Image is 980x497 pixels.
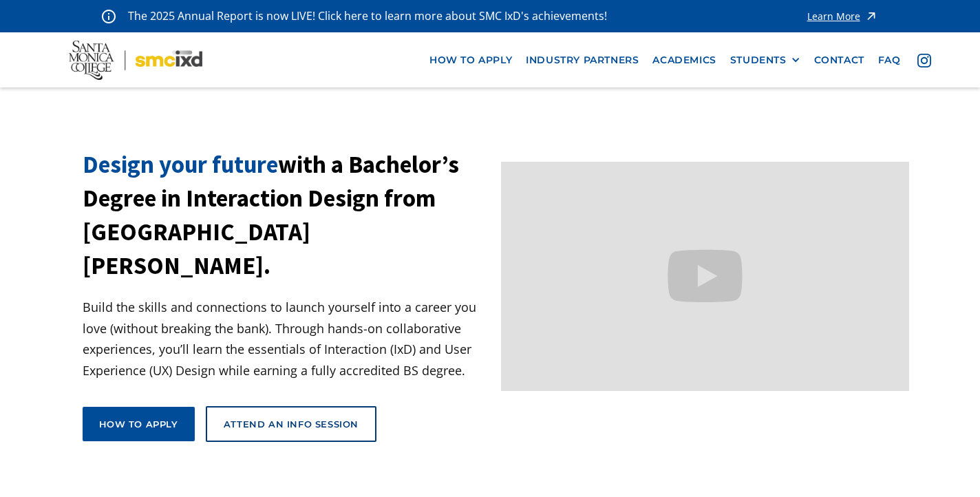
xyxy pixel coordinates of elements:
[224,418,359,430] div: Attend an Info Session
[83,149,278,180] span: Design your future
[871,47,908,73] a: faq
[83,407,195,441] a: How to apply
[83,297,491,381] p: Build the skills and connections to launch yourself into a career you love (without breaking the ...
[807,47,871,73] a: contact
[128,7,608,25] p: The 2025 Annual Report is now LIVE! Click here to learn more about SMC IxD's achievements!
[102,9,116,23] img: icon - information - alert
[69,41,202,80] img: Santa Monica College - SMC IxD logo
[83,148,491,283] h1: with a Bachelor’s Degree in Interaction Design from [GEOGRAPHIC_DATA][PERSON_NAME].
[917,54,931,67] img: icon - instagram
[730,54,800,66] div: STUDENTS
[807,7,878,25] a: Learn More
[206,406,376,442] a: Attend an Info Session
[864,7,878,25] img: icon - arrow - alert
[646,47,723,73] a: Academics
[501,162,909,391] iframe: Design your future with a Bachelor's Degree in Interaction Design from Santa Monica College
[423,47,519,73] a: how to apply
[807,12,860,21] div: Learn More
[730,54,787,66] div: STUDENTS
[519,47,646,73] a: industry partners
[99,418,178,430] div: How to apply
